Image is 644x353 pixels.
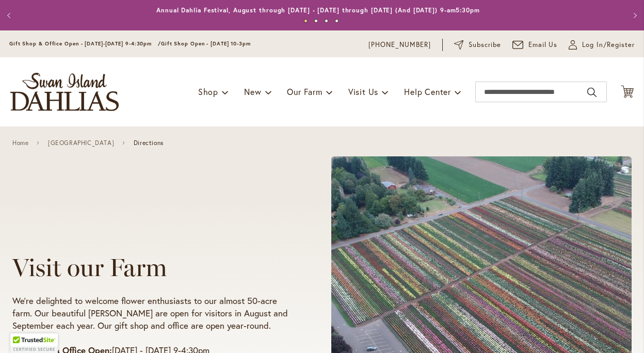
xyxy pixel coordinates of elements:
[325,19,328,23] button: 3 of 4
[368,40,431,50] a: [PHONE_NUMBER]
[12,139,28,147] a: Home
[156,6,480,14] a: Annual Dahlia Festival, August through [DATE] - [DATE] through [DATE] (And [DATE]) 9-am5:30pm
[314,19,318,23] button: 2 of 4
[198,86,218,97] span: Shop
[582,40,635,50] span: Log In/Register
[469,40,501,50] span: Subscribe
[304,19,308,23] button: 1 of 4
[348,86,378,97] span: Visit Us
[134,139,164,147] span: Directions
[10,333,58,353] div: TrustedSite Certified
[623,5,644,26] button: Next
[48,139,114,147] a: [GEOGRAPHIC_DATA]
[335,19,339,23] button: 4 of 4
[404,86,451,97] span: Help Center
[10,73,119,111] a: store logo
[12,295,292,332] p: We're delighted to welcome flower enthusiasts to our almost 50-acre farm. Our beautiful [PERSON_N...
[454,40,501,50] a: Subscribe
[287,86,322,97] span: Our Farm
[569,40,635,50] a: Log In/Register
[512,40,558,50] a: Email Us
[161,40,251,47] span: Gift Shop Open - [DATE] 10-3pm
[528,40,558,50] span: Email Us
[9,40,161,47] span: Gift Shop & Office Open - [DATE]-[DATE] 9-4:30pm /
[12,253,292,282] h1: Visit our Farm
[244,86,261,97] span: New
